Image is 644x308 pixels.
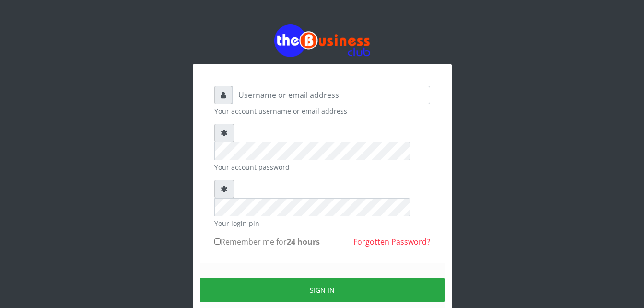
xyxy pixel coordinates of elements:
[353,237,430,247] a: Forgotten Password?
[214,236,320,248] label: Remember me for
[214,106,430,116] small: Your account username or email address
[287,237,320,247] b: 24 hours
[214,238,221,245] input: Remember me for24 hours
[214,218,430,228] small: Your login pin
[232,86,430,104] input: Username or email address
[200,278,445,302] button: Sign in
[214,162,430,172] small: Your account password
